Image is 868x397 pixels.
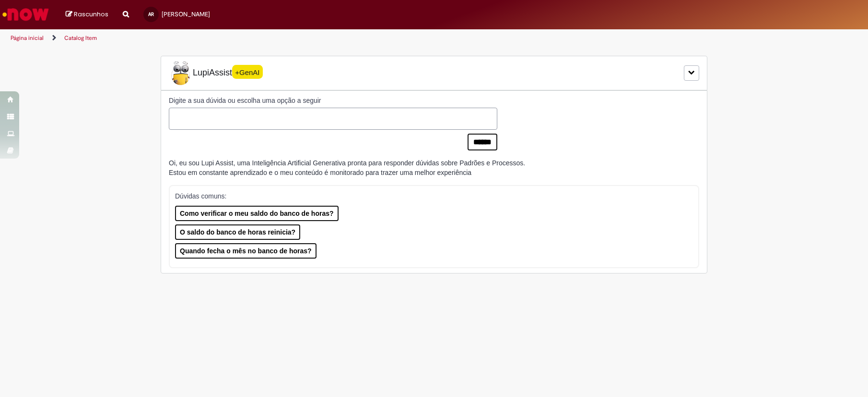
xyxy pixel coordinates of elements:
[169,96,497,105] label: Digite a sua dúvida ou escolha uma opção a seguir
[162,10,210,18] span: [PERSON_NAME]
[169,158,525,177] div: Oi, eu sou Lupi Assist, uma Inteligência Artificial Generativa pronta para responder dúvidas sobr...
[169,61,263,85] span: LupiAssist
[148,11,154,17] span: AR
[175,224,300,240] button: O saldo do banco de horas reinicia?
[74,10,108,19] span: Rascunhos
[1,5,50,24] img: ServiceNow
[7,29,572,47] ul: Trilhas de página
[66,10,108,19] a: Rascunhos
[232,65,263,79] span: +GenAI
[175,243,317,259] button: Quando fecha o mês no banco de horas?
[175,206,339,221] button: Como verificar o meu saldo do banco de horas?
[175,191,681,201] p: Dúvidas comuns:
[11,34,44,42] a: Página inicial
[161,56,707,90] div: LupiLupiAssist+GenAI
[64,34,97,42] a: Catalog Item
[169,61,193,85] img: Lupi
